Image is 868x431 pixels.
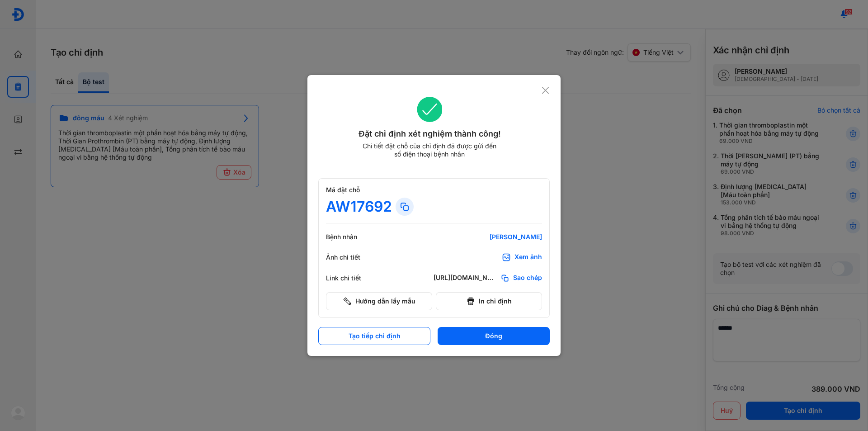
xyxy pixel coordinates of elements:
[436,292,542,310] button: In chỉ định
[326,274,380,282] div: Link chi tiết
[326,186,542,194] div: Mã đặt chỗ
[359,142,500,158] div: Chi tiết đặt chỗ của chỉ định đã được gửi đến số điện thoại bệnh nhân
[326,292,432,310] button: Hướng dẫn lấy mẫu
[438,327,550,345] button: Đóng
[434,233,542,241] div: [PERSON_NAME]
[326,253,380,261] div: Ảnh chi tiết
[434,274,497,283] div: [URL][DOMAIN_NAME]
[326,198,392,216] div: AW17692
[514,253,542,262] div: Xem ảnh
[318,128,541,140] div: Đặt chỉ định xét nghiệm thành công!
[326,233,380,241] div: Bệnh nhân
[318,327,430,345] button: Tạo tiếp chỉ định
[513,274,542,283] span: Sao chép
